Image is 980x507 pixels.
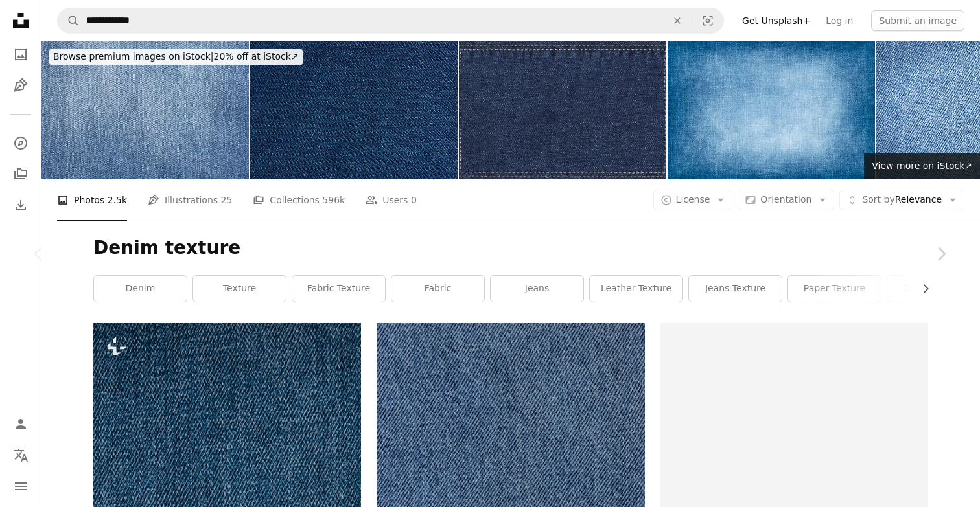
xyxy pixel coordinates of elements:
span: View more on iStock ↗ [872,161,972,171]
a: denim fabric [887,276,980,302]
a: Illustrations 25 [148,179,232,221]
button: Menu [8,473,34,499]
button: Language [8,442,34,468]
span: 25 [221,193,233,207]
a: paper texture [788,276,881,302]
a: Next [902,192,980,316]
a: leather texture [590,276,682,302]
button: Search Unsplash [58,8,80,33]
span: Sort by [862,194,894,205]
a: fabric texture [292,276,385,302]
span: 20% off at iStock ↗ [53,51,299,62]
a: Illustrations [8,73,34,98]
a: Collections [8,161,34,187]
img: Dark blue jeans texture close up [250,41,458,179]
img: denim label [459,41,666,179]
span: 596k [322,193,345,207]
a: fabric [391,276,484,302]
a: Explore [8,130,34,156]
span: Browse premium images on iStock | [53,51,213,62]
span: Relevance [862,194,942,207]
button: Sort byRelevance [839,190,964,210]
button: Submit an image [871,10,964,31]
img: jeans background XXXL [668,41,875,179]
a: jeans [491,276,583,302]
span: Orientation [760,194,811,205]
form: Find visuals sitewide [57,8,724,34]
a: denim [94,276,187,302]
a: Users 0 [366,179,417,221]
span: 0 [411,193,417,207]
a: texture [193,276,286,302]
a: Log in [818,10,861,31]
span: License [676,194,710,205]
a: Photos [8,41,34,67]
a: Browse premium images on iStock|20% off at iStock↗ [41,41,310,73]
a: Collections 596k [253,179,345,221]
button: Orientation [738,190,834,210]
a: Log in / Sign up [8,411,34,437]
button: Visual search [692,8,723,33]
button: License [653,190,733,210]
h1: Denim texture [93,236,928,260]
a: Get Unsplash+ [734,10,818,31]
a: jeans texture [689,276,782,302]
a: View more on iStock↗ [864,153,980,179]
button: Clear [663,8,692,33]
img: Close up of jeans texture [41,41,249,179]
